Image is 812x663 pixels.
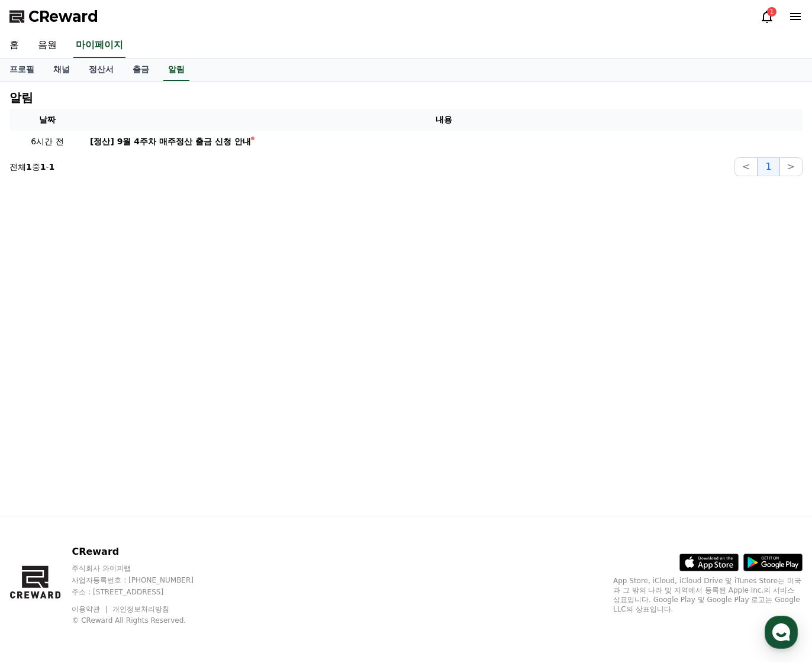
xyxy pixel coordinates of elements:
[28,7,98,26] span: CReward
[72,575,216,585] p: 사업자등록번호 : [PHONE_NUMBER]
[90,135,251,148] div: [정산] 9월 4주차 매주정산 출금 신청 안내
[9,161,54,173] p: 전체 중 -
[112,605,169,613] a: 개인정보처리방침
[72,545,216,559] p: CReward
[9,109,85,131] th: 날짜
[734,157,758,176] button: <
[26,162,32,172] strong: 1
[72,564,216,573] p: 주식회사 와이피랩
[4,375,78,405] a: 홈
[28,33,66,58] a: 음원
[49,162,55,172] strong: 1
[760,9,774,24] a: 1
[72,605,109,613] a: 이용약관
[779,157,803,176] button: >
[163,59,189,81] a: 알림
[79,59,123,81] a: 정산서
[85,109,803,131] th: 내용
[40,162,46,172] strong: 1
[183,393,197,402] span: 설정
[37,393,44,402] span: 홈
[123,59,159,81] a: 출금
[767,7,776,17] div: 1
[108,393,123,403] span: 대화
[613,576,803,614] p: App Store, iCloud, iCloud Drive 및 iTunes Store는 미국과 그 밖의 나라 및 지역에서 등록된 Apple Inc.의 서비스 상표입니다. Goo...
[9,91,33,104] h4: 알림
[73,33,125,58] a: 마이페이지
[78,375,153,405] a: 대화
[9,7,98,26] a: CReward
[90,135,798,148] a: [정산] 9월 4주차 매주정산 출금 신청 안내
[44,59,79,81] a: 채널
[153,375,227,405] a: 설정
[72,616,216,625] p: © CReward All Rights Reserved.
[758,157,779,176] button: 1
[72,587,216,597] p: 주소 : [STREET_ADDRESS]
[14,135,80,148] p: 6시간 전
